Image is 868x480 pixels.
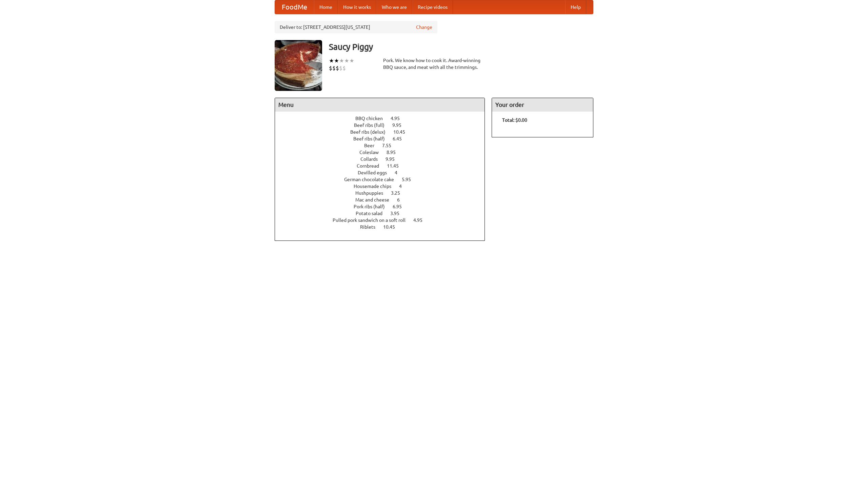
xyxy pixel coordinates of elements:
span: Pulled pork sandwich on a soft roll [333,217,412,223]
h4: Your order [492,98,593,112]
span: 4 [399,184,409,189]
a: Change [416,24,432,31]
li: $ [342,64,346,72]
li: $ [336,64,339,72]
a: Collards 9.95 [360,156,407,162]
span: Mac and cheese [355,197,396,203]
a: Home [314,0,338,14]
span: 10.45 [383,224,402,230]
span: 7.55 [382,143,398,148]
span: 6.95 [393,204,409,209]
a: Beef ribs (half) 6.45 [353,136,414,141]
span: 10.45 [393,129,412,135]
img: angular.jpg [275,40,322,91]
a: Who we are [376,0,412,14]
li: $ [329,64,332,72]
span: Coleslaw [359,150,386,155]
a: Cornbread 11.45 [357,163,411,169]
span: 11.45 [387,163,406,169]
span: 6.45 [393,136,409,141]
span: Pork ribs (half) [354,204,392,209]
span: Beef ribs (half) [353,136,392,141]
div: Deliver to: [STREET_ADDRESS][US_STATE] [275,21,437,33]
span: 3.95 [390,211,406,216]
li: ★ [339,57,344,64]
a: Beer 7.55 [364,143,404,148]
b: Total: $0.00 [502,117,527,123]
span: 9.95 [386,156,401,162]
span: BBQ chicken [355,116,390,121]
span: 6 [397,197,407,203]
a: Pork ribs (half) 6.95 [354,204,414,209]
span: 4.95 [391,116,407,121]
span: 3.25 [391,190,407,196]
span: 8.95 [387,150,402,155]
a: Devilled eggs 4 [358,170,410,175]
a: German chocolate cake 5.95 [344,177,423,182]
li: $ [332,64,336,72]
span: Housemade chips [354,184,398,189]
span: Beef ribs (delux) [350,129,392,135]
span: Cornbread [357,163,386,169]
a: Hushpuppies 3.25 [355,190,413,196]
span: German chocolate cake [344,177,401,182]
a: Potato salad 3.95 [356,211,412,216]
a: How it works [338,0,376,14]
a: Mac and cheese 6 [355,197,412,203]
li: ★ [344,57,349,64]
span: Beef ribs (full) [354,122,391,128]
a: Beef ribs (full) 9.95 [354,122,414,128]
h4: Menu [275,98,485,112]
li: ★ [349,57,354,64]
span: Potato salad [356,211,389,216]
span: Riblets [360,224,382,230]
a: Housemade chips 4 [354,184,414,189]
a: Pulled pork sandwich on a soft roll 4.95 [333,217,435,223]
span: 4.95 [413,217,429,223]
span: Collards [360,156,384,162]
span: Hushpuppies [355,190,390,196]
li: ★ [329,57,334,64]
span: 4 [395,170,404,175]
a: Coleslaw 8.95 [359,150,408,155]
span: Beer [364,143,381,148]
span: Devilled eggs [358,170,394,175]
a: Riblets 10.45 [360,224,408,230]
li: $ [339,64,342,72]
li: ★ [334,57,339,64]
a: BBQ chicken 4.95 [355,116,412,121]
h3: Saucy Piggy [329,40,593,54]
a: FoodMe [275,0,314,14]
span: 5.95 [402,177,418,182]
a: Beef ribs (delux) 10.45 [350,129,418,135]
a: Help [565,0,586,14]
a: Recipe videos [412,0,453,14]
span: 9.95 [392,122,408,128]
div: Pork. We know how to cook it. Award-winning BBQ sauce, and meat with all the trimmings. [383,57,485,71]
